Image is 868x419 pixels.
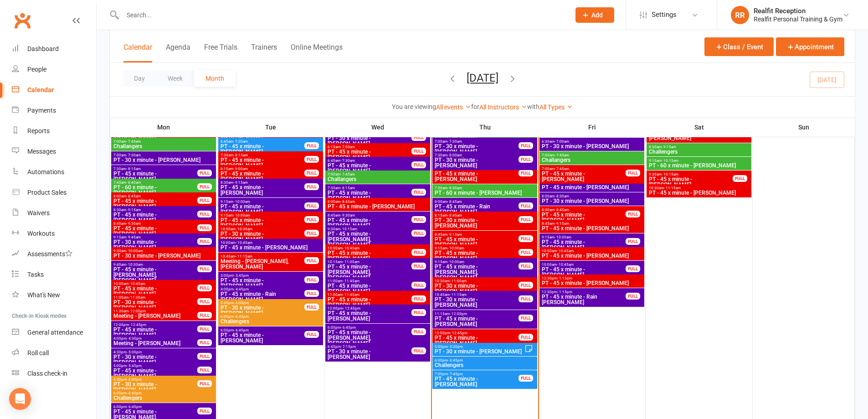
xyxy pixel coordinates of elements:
[434,200,519,204] span: 8:00am
[411,216,426,223] div: FULL
[434,279,519,283] span: 10:30am
[304,170,319,176] div: FULL
[27,107,56,114] div: Payments
[12,223,96,244] a: Workouts
[662,172,678,176] span: - 10:15am
[519,156,533,163] div: FULL
[327,283,412,294] span: PT - 45 x minute - [PERSON_NAME]
[557,263,574,267] span: - 10:45am
[11,9,34,32] a: Clubworx
[27,168,64,176] div: Automations
[128,295,145,300] span: - 11:30am
[626,211,640,217] div: FULL
[304,216,319,223] div: FULL
[434,171,519,182] span: PT - 45 x minute - [PERSON_NAME]
[555,140,569,144] span: - 7:00am
[197,238,212,245] div: FULL
[327,279,412,283] span: 11:00am
[519,263,533,269] div: FULL
[113,263,198,267] span: 9:45am
[166,43,190,62] button: Agenda
[434,264,519,280] span: PT - 45 x minute - [PERSON_NAME], [PERSON_NAME]
[340,227,357,231] span: - 10:15am
[197,265,212,272] div: FULL
[220,144,305,155] span: PT - 45 x minute - [PERSON_NAME]
[541,267,626,278] span: PT - 45 x minute - [PERSON_NAME]
[411,249,426,256] div: FULL
[541,222,642,226] span: 8:45am
[324,118,431,137] th: Wed
[327,186,412,190] span: 7:30am
[197,224,212,231] div: FULL
[626,293,640,300] div: FULL
[327,306,412,310] span: 12:00pm
[555,167,569,171] span: - 7:45am
[197,285,212,291] div: FULL
[204,43,237,62] button: Free Trials
[12,121,96,141] a: Reports
[541,226,642,231] span: PT - 45 x minute - [PERSON_NAME]
[304,257,319,264] div: FULL
[126,167,141,171] span: - 8:15am
[113,157,214,163] span: PT - 30 x minute - [PERSON_NAME]
[519,249,533,256] div: FULL
[197,197,212,204] div: FULL
[234,287,249,291] span: - 4:45pm
[340,172,355,176] span: - 7:45am
[411,189,426,196] div: FULL
[343,246,360,250] span: - 10:45am
[327,213,412,217] span: 8:45am
[411,230,426,237] div: FULL
[197,170,212,176] div: FULL
[220,181,305,185] span: 8:30am
[541,263,626,267] span: 10:00am
[664,186,681,190] span: - 11:15am
[626,265,640,272] div: FULL
[541,290,626,294] span: 12:30pm
[27,209,50,217] div: Waivers
[434,144,519,155] span: PT - 30 x minute - [PERSON_NAME]
[648,149,750,155] span: Challengers
[447,140,462,144] span: - 7:30am
[113,198,198,209] span: PT - 45 x minute - [PERSON_NAME]
[447,233,462,237] span: - 9:15am
[113,295,198,300] span: 11:00am
[12,244,96,264] a: Assessments
[126,263,143,267] span: - 10:30am
[541,235,626,239] span: 9:15am
[434,246,519,250] span: 9:15am
[626,170,640,176] div: FULL
[126,235,141,239] span: - 9:45am
[327,264,412,280] span: PT - 45 x minute - [PERSON_NAME], [PERSON_NAME]
[27,127,50,134] div: Reports
[236,241,252,245] span: - 10:45am
[519,282,533,289] div: FULL
[220,305,305,316] span: PT - 30 x minute - [PERSON_NAME]
[450,293,467,297] span: - 11:15am
[519,170,533,176] div: FULL
[220,287,305,291] span: 4:00pm
[434,237,519,248] span: PT - 45 x minute - [PERSON_NAME]
[126,222,141,226] span: - 9:30am
[126,249,143,253] span: - 10:00am
[541,294,626,305] span: PT - 45 x minute - Rain [PERSON_NAME]
[327,176,428,182] span: Challangers
[436,103,471,111] a: All events
[776,37,844,56] button: Appointment
[113,144,214,149] span: Challangers
[220,291,305,302] span: PT - 45 x minute - Rain [PERSON_NAME]
[555,208,569,212] span: - 8:45am
[220,200,305,204] span: 9:15am
[519,202,533,209] div: FULL
[304,276,319,283] div: FULL
[113,181,198,185] span: 7:45am
[557,290,572,294] span: - 1:15pm
[220,217,305,228] span: PT - 45 x minute - [PERSON_NAME]
[113,208,198,212] span: 8:30am
[113,253,214,259] span: PT - 30 x minute - [PERSON_NAME]
[126,194,141,198] span: - 8:45am
[467,72,498,84] button: [DATE]
[27,271,44,278] div: Tasks
[662,145,676,149] span: - 9:15am
[291,43,343,62] button: Online Meetings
